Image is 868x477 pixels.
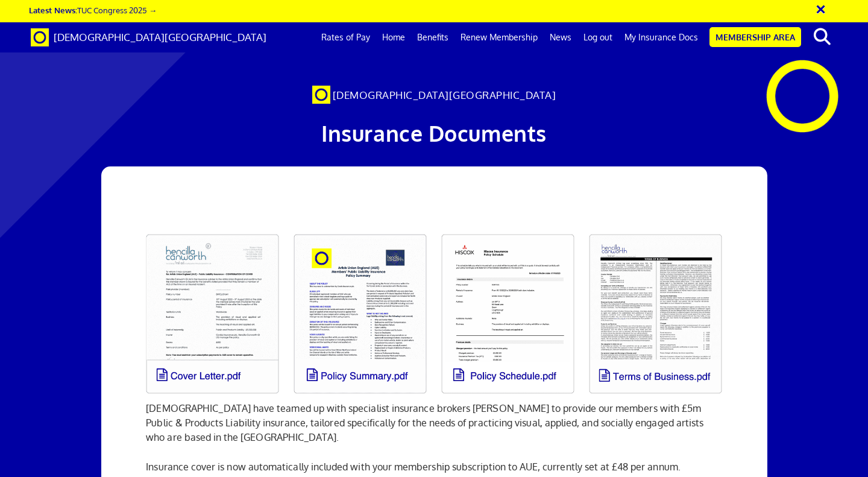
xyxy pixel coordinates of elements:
a: Rates of Pay [315,22,376,52]
a: My Insurance Docs [618,22,704,52]
p: Insurance cover is now automatically included with your membership subscription to AUE, currently... [146,460,722,474]
a: Brand [DEMOGRAPHIC_DATA][GEOGRAPHIC_DATA] [22,22,275,52]
span: [DEMOGRAPHIC_DATA][GEOGRAPHIC_DATA] [333,89,556,101]
button: search [804,24,840,49]
a: Renew Membership [454,22,544,52]
a: Membership Area [709,27,801,47]
a: News [544,22,577,52]
p: [DEMOGRAPHIC_DATA] have teamed up with specialist insurance brokers [PERSON_NAME] to provide our ... [146,401,722,444]
span: Insurance Documents [321,119,547,147]
a: Benefits [411,22,454,52]
strong: Latest News: [29,5,77,15]
a: Home [376,22,411,52]
a: Latest News:TUC Congress 2025 → [29,5,157,15]
a: Log out [577,22,618,52]
span: [DEMOGRAPHIC_DATA][GEOGRAPHIC_DATA] [54,31,266,43]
